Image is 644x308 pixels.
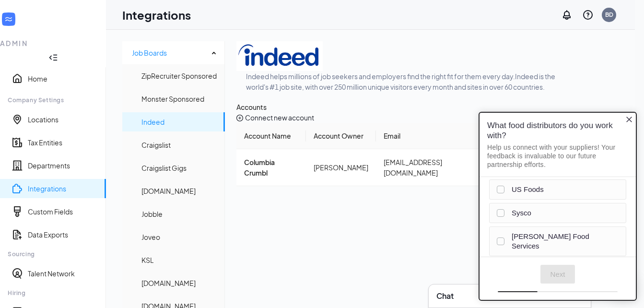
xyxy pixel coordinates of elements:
[4,14,13,24] svg: WorkstreamLogo
[236,115,243,121] span: plus-circle
[48,53,58,62] svg: Collapse
[28,230,98,239] a: Data Exports
[141,135,217,154] span: Craigslist
[141,112,217,131] span: Indeed
[28,207,98,216] a: Custom Fields
[141,250,217,270] span: KSL
[376,123,502,149] th: Email
[141,89,217,108] span: Monster Sponsored
[582,9,594,21] svg: QuestionInfo
[28,269,98,278] a: Talent Network
[246,83,545,91] span: world's #1 job site, with over 250 million unique visitors every month and sites in over 60 count...
[236,102,619,112] h4: Accounts
[306,123,376,149] th: Account Owner
[28,184,98,193] a: Integrations
[8,250,98,258] div: Sourcing
[141,158,217,178] span: Craigslist Gigs
[384,158,442,177] span: [EMAIL_ADDRESS][DOMAIN_NAME]
[314,163,368,172] span: [PERSON_NAME]
[28,138,98,147] a: Tax Entities
[8,96,98,104] div: Company Settings
[561,9,573,21] svg: Notifications
[28,115,98,124] a: Locations
[471,105,644,308] iframe: Sprig User Feedback Dialog
[28,161,98,170] a: Departments
[141,66,217,85] span: ZipRecruiter Sponsored
[244,131,291,140] span: Account Name
[436,291,454,301] h3: Chat
[245,113,314,122] span: Connect new account
[122,7,191,23] h1: Integrations
[28,74,98,83] a: Home
[8,289,98,297] div: Hiring
[141,227,217,247] span: Joveo
[246,72,555,81] span: Indeed helps millions of job seekers and employers find the right fit for them every day.Indeed i...
[244,158,275,177] span: Columbia Crumbl
[141,181,217,201] span: [DOMAIN_NAME]
[132,48,167,57] span: Job Boards
[605,11,613,19] div: BD
[141,204,217,224] span: Jobble
[141,273,217,293] span: [DOMAIN_NAME]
